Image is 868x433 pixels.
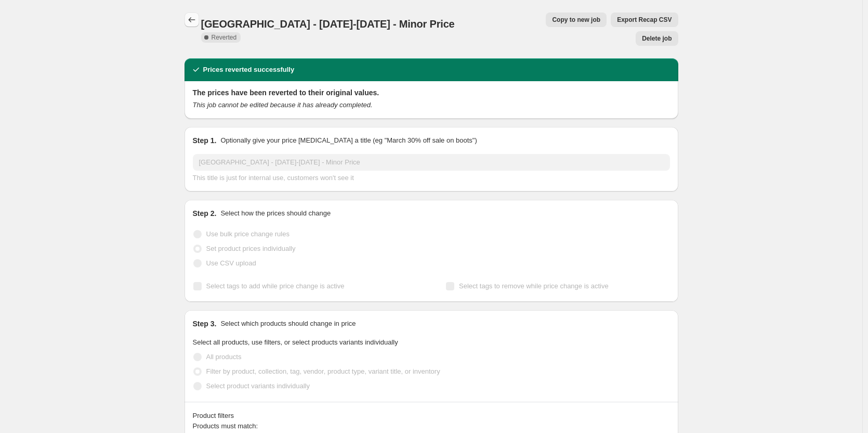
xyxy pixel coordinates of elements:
[206,259,256,267] span: Use CSV upload
[552,16,600,24] span: Copy to new job
[206,353,242,361] span: All products
[193,101,373,109] i: This job cannot be edited because it has already completed.
[459,282,609,290] span: Select tags to remove while price change is active
[185,12,199,27] button: Price change jobs
[642,34,672,43] span: Delete job
[206,367,440,375] span: Filter by product, collection, tag, vendor, product type, variant title, or inventory
[220,208,331,219] p: Select how the prices should change
[193,422,258,430] span: Products must match:
[193,319,217,329] h2: Step 3.
[220,135,477,146] p: Optionally give your price [MEDICAL_DATA] a title (eg "March 30% off sale on boots")
[193,208,217,219] h2: Step 2.
[206,230,290,238] span: Use bulk price change rules
[193,87,670,98] h2: The prices have been reverted to their original values.
[546,12,607,27] button: Copy to new job
[206,282,345,290] span: Select tags to add while price change is active
[201,18,455,30] span: [GEOGRAPHIC_DATA] - [DATE]-[DATE] - Minor Price
[206,245,296,252] span: Set product prices individually
[611,12,678,27] button: Export Recap CSV
[193,174,354,182] span: This title is just for internal use, customers won't see it
[220,319,356,329] p: Select which products should change in price
[193,135,217,146] h2: Step 1.
[212,33,237,42] span: Reverted
[617,16,672,24] span: Export Recap CSV
[636,31,678,46] button: Delete job
[193,411,670,421] div: Product filters
[193,154,670,171] input: 30% off holiday sale
[206,382,310,390] span: Select product variants individually
[193,338,398,346] span: Select all products, use filters, or select products variants individually
[203,65,295,75] h2: Prices reverted successfully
